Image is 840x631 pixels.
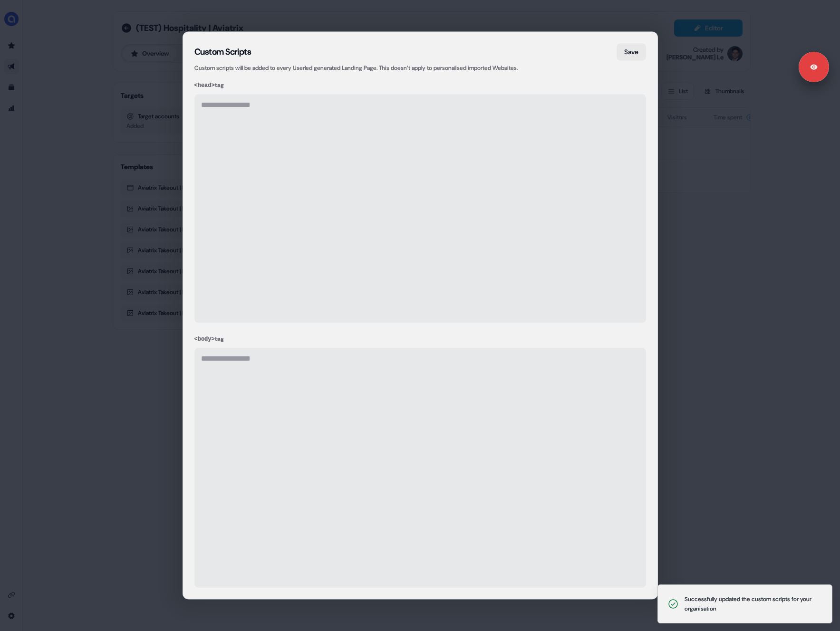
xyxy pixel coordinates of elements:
div: Successfully updated the custom scripts for your organisation [685,594,817,613]
code: <body> [194,336,215,343]
div: tag [194,80,646,90]
code: <head> [194,82,215,89]
button: Save [617,43,646,60]
h2: Custom Scripts [194,43,646,60]
span: Custom scripts will be added to every Userled generated Landing Page. This doesn’t apply to perso... [194,64,518,72]
div: tag [194,334,646,344]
